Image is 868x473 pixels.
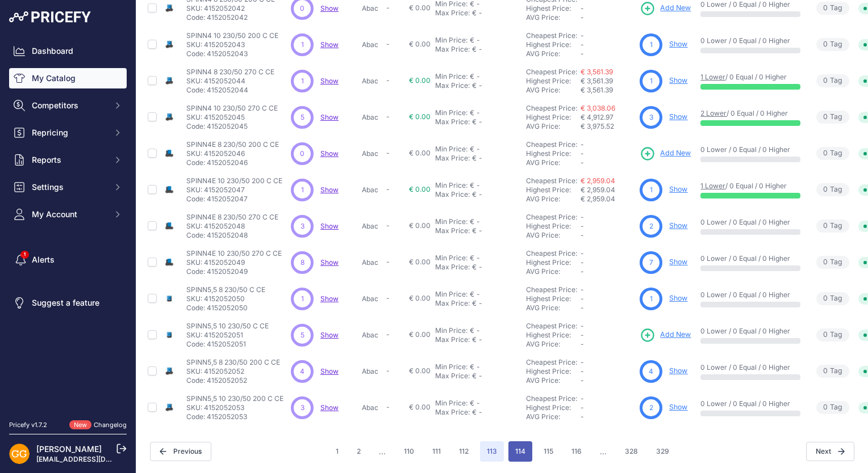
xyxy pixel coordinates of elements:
span: - [581,340,584,348]
a: € 2,959.04 [581,176,615,185]
div: € [472,226,477,235]
a: Cheapest Price: [526,358,577,366]
a: Show [669,40,687,48]
span: 0 [823,293,828,304]
p: Code: 4152052047 [186,195,282,204]
span: 0 [823,75,828,86]
span: 0 [823,112,828,123]
a: Cheapest Price: [526,213,577,221]
span: Competitors [32,100,106,111]
div: € [470,217,474,226]
div: - [477,9,482,18]
a: Suggest a feature [9,293,127,313]
p: Abac [362,149,382,158]
p: Abac [362,113,382,122]
span: - [386,76,390,85]
nav: Sidebar [9,41,127,407]
span: - [386,112,390,121]
p: SPINN5,5 8 230/50 C CE [186,285,265,294]
img: Pricefy Logo [9,11,91,23]
button: My Account [9,204,127,225]
p: SKU: 4152052051 [186,331,269,340]
a: Cheapest Price: [526,394,577,403]
p: SKU: 4152052048 [186,222,278,231]
p: Abac [362,40,382,49]
a: Show [320,77,339,85]
div: Highest Price: [526,113,581,122]
span: - [581,294,584,303]
p: SKU: 4152052049 [186,258,282,267]
span: - [386,221,390,230]
p: SPINN4E 8 230/50 200 C CE [186,140,279,149]
a: [EMAIL_ADDRESS][DOMAIN_NAME] [36,455,155,463]
p: Code: 4152052043 [186,49,278,58]
a: Show [669,294,687,302]
a: [PERSON_NAME] [36,444,102,454]
p: SKU: 4152052043 [186,40,278,49]
span: - [581,358,584,366]
button: Previous [150,442,211,461]
span: € 0.00 [409,112,431,121]
p: SKU: 4152052050 [186,294,265,303]
div: Max Price: [435,335,470,344]
div: - [477,154,482,163]
p: Abac [362,4,382,13]
span: 0 [300,3,304,14]
div: Min Price: [435,217,468,226]
span: 1 [650,294,653,304]
div: Max Price: [435,226,470,235]
span: - [581,231,584,239]
span: 0 [823,221,828,231]
a: Show [320,403,339,412]
span: 2 [649,221,653,231]
a: Cheapest Price: [526,140,577,149]
div: - [477,335,482,344]
p: Code: 4152052042 [186,13,275,22]
a: Cheapest Price: [526,67,577,76]
p: / 0 Equal / 0 Higher [700,181,800,191]
span: 0 [823,184,828,195]
span: 1 [301,76,304,86]
div: - [474,72,480,81]
div: Highest Price: [526,149,581,158]
a: Changelog [94,421,127,429]
span: € 0.00 [409,185,431,193]
span: € 2,959.04 [581,185,615,194]
span: 0 [823,3,828,14]
span: - [386,185,390,193]
span: Show [320,258,339,267]
span: Tag [816,38,849,51]
a: My Catalog [9,68,127,88]
span: € 0.00 [409,76,431,85]
p: SPINN4 10 230/50 270 C CE [186,104,278,113]
div: - [474,217,480,226]
span: Tag [816,2,849,15]
span: - [581,40,584,49]
p: Abac [362,185,382,195]
span: - [386,40,390,48]
a: Alerts [9,250,127,270]
a: Show [669,185,687,193]
div: - [474,36,480,45]
button: Go to page 112 [452,441,475,462]
a: Show [320,149,339,158]
p: SPINN4 10 230/50 200 C CE [186,31,278,40]
a: 1 Lower [700,73,725,81]
div: € 3,561.39 [581,86,635,95]
span: Add New [660,148,691,159]
span: 0 [823,257,828,268]
span: Settings [32,181,106,193]
span: 1 [301,294,304,304]
div: € [470,326,474,335]
div: € [470,254,474,263]
span: - [581,285,584,294]
a: Show [320,185,339,194]
p: Abac [362,294,382,303]
a: Cheapest Price: [526,176,577,185]
div: Max Price: [435,45,470,54]
a: Cheapest Price: [526,249,577,257]
button: Competitors [9,95,127,116]
div: Min Price: [435,36,468,45]
p: 0 Lower / 0 Equal / 0 Higher [700,145,800,154]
